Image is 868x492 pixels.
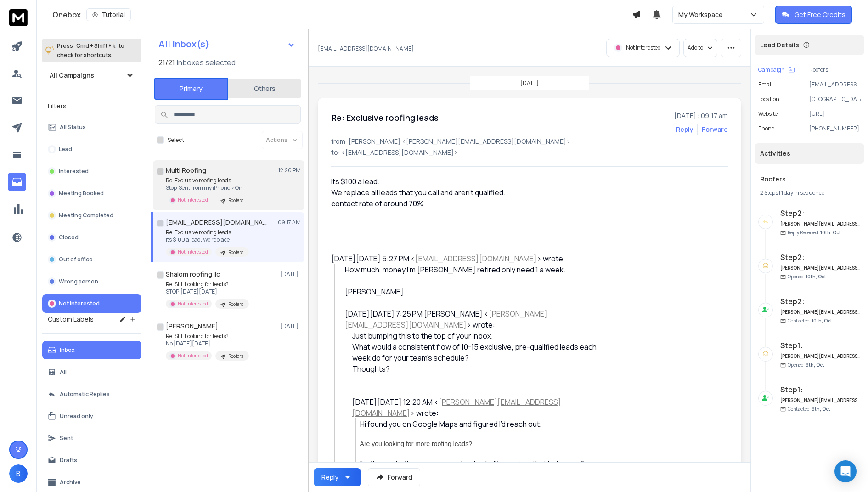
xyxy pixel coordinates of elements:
[228,301,243,308] p: Roofers
[760,175,859,184] h1: Roofers
[760,189,778,197] span: 2 Steps
[278,167,301,174] p: 12:26 PM
[780,397,861,404] h6: [PERSON_NAME][EMAIL_ADDRESS][DOMAIN_NAME]
[702,125,728,134] div: Forward
[809,96,861,103] p: [GEOGRAPHIC_DATA]
[42,100,141,113] h3: Filters
[228,79,301,99] button: Others
[42,341,141,359] button: Inbox
[166,270,220,279] h1: Shalom roofing llc
[280,271,301,278] p: [DATE]
[151,35,303,53] button: All Inbox(s)
[788,317,832,324] p: Contacted
[331,111,439,124] h1: Re: Exclusive roofing leads
[809,66,861,74] p: Roofers
[42,140,141,158] button: Lead
[345,264,600,297] div: How much, money I'm [PERSON_NAME] retired only need 1 a week.
[345,286,600,297] div: [PERSON_NAME]
[806,362,824,368] span: 9th, Oct
[688,44,703,51] p: Add to
[795,10,845,19] p: Get Free Credits
[42,250,141,269] button: Out of office
[42,206,141,225] button: Meeting Completed
[60,346,75,354] p: Inbox
[758,125,774,132] p: Phone
[60,435,73,442] p: Sent
[75,40,117,51] span: Cmd + Shift + k
[158,40,209,49] h1: All Inbox(s)
[626,44,661,51] p: Not Interested
[166,333,249,340] p: Re: Still Looking for leads?
[166,177,249,184] p: Re: Exclusive roofing leads
[42,385,141,403] button: Automatic Replies
[166,184,249,192] p: Stop Sent from my iPhone > On
[154,78,228,100] button: Primary
[758,96,779,103] p: location
[780,309,861,316] h6: [PERSON_NAME][EMAIL_ADDRESS][DOMAIN_NAME]
[676,125,693,134] button: Reply
[352,396,599,418] div: [DATE][DATE] 12:20 AM < > wrote:
[42,473,141,492] button: Archive
[166,229,249,236] p: Re: Exclusive roofing leads
[178,352,208,359] p: Not Interested
[158,57,175,68] span: 21 / 21
[345,308,600,330] div: [DATE][DATE] 7:25 PM [PERSON_NAME] < > wrote:
[352,363,599,374] div: Thoughts?
[59,190,104,197] p: Meeting Booked
[809,110,861,118] p: [URL][DOMAIN_NAME]
[780,384,861,395] h6: Step 1 :
[9,464,28,483] button: B
[812,406,830,412] span: 9th, Oct
[60,124,86,131] p: All Status
[780,221,861,227] h6: [PERSON_NAME][EMAIL_ADDRESS][DOMAIN_NAME]
[352,397,561,418] a: [PERSON_NAME][EMAIL_ADDRESS][DOMAIN_NAME]
[178,197,208,204] p: Not Interested
[60,390,110,398] p: Automatic Replies
[59,256,93,263] p: Out of office
[228,353,243,360] p: Roofers
[57,41,124,60] p: Press to check for shortcuts.
[780,296,861,307] h6: Step 2 :
[52,8,632,21] div: Onebox
[42,66,141,85] button: All Campaigns
[86,8,131,21] button: Tutorial
[780,353,861,360] h6: [PERSON_NAME][EMAIL_ADDRESS][DOMAIN_NAME]
[59,300,100,307] p: Not Interested
[59,234,79,241] p: Closed
[415,254,537,264] a: [EMAIL_ADDRESS][DOMAIN_NAME]
[780,265,861,271] h6: [PERSON_NAME][EMAIL_ADDRESS][DOMAIN_NAME]
[60,413,93,420] p: Unread only
[166,166,206,175] h1: Multi Roofing
[780,252,861,263] h6: Step 2 :
[178,300,208,307] p: Not Interested
[775,6,852,24] button: Get Free Credits
[314,468,361,486] button: Reply
[780,340,861,351] h6: Step 1 :
[806,273,826,280] span: 10th, Oct
[760,189,859,197] div: |
[166,236,249,243] p: Its $100 a lead. We replace
[278,219,301,226] p: 09:17 AM
[788,406,830,413] p: Contacted
[228,249,243,256] p: Roofers
[321,473,338,482] div: Reply
[834,460,857,482] div: Open Intercom Messenger
[59,212,113,219] p: Meeting Completed
[42,363,141,381] button: All
[166,322,218,331] h1: [PERSON_NAME]
[360,458,599,492] div: I'm the marketing manager and we've built a system that helps roofing companies generate more qua...
[360,439,599,449] div: Are you looking for more roofing leads?
[42,228,141,247] button: Closed
[788,362,824,368] p: Opened
[780,208,861,219] h6: Step 2 :
[42,118,141,136] button: All Status
[178,249,208,255] p: Not Interested
[59,146,72,153] p: Lead
[331,253,599,264] div: [DATE][DATE] 5:27 PM < > wrote:
[42,407,141,425] button: Unread only
[758,66,785,74] p: Campaign
[48,315,94,324] h3: Custom Labels
[360,418,599,430] div: Hi found you on Google Maps and figured I’d reach out.
[760,40,799,50] p: Lead Details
